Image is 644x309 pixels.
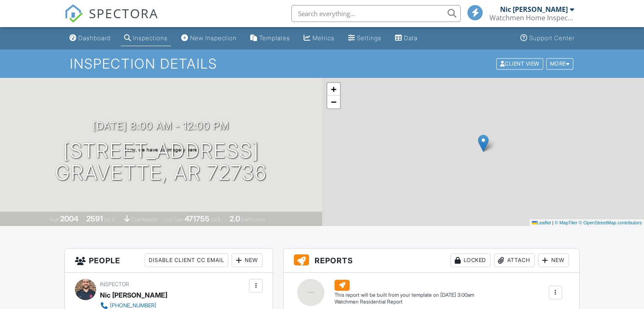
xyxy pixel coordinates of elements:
div: Locked [451,254,491,267]
div: This report will be built from your template on [DATE] 3:00am [334,292,474,298]
div: New [538,254,569,267]
div: Nic [PERSON_NAME] [100,289,167,301]
div: Data [404,34,417,41]
a: New Inspection [178,30,240,46]
h3: People [65,248,273,273]
a: Zoom in [327,83,340,96]
span: SPECTORA [89,4,158,22]
div: Client View [496,58,543,69]
div: New [232,254,263,267]
a: Leaflet [532,220,551,225]
span: Inspector [100,281,129,287]
a: © MapTiler [555,220,578,225]
span: + [331,84,336,94]
a: Client View [495,60,545,66]
a: Dashboard [66,30,114,46]
span: − [331,97,336,107]
div: Watchmen Residential Report [334,298,474,306]
span: Lot Size [166,216,183,223]
a: Settings [345,30,385,46]
div: 2.0 [229,214,240,223]
div: New Inspection [190,34,237,41]
div: Settings [357,34,381,41]
a: Metrics [300,30,338,46]
div: [PHONE_NUMBER] [110,302,156,309]
div: 2004 [60,214,78,223]
span: bathrooms [241,216,265,223]
h1: Inspection Details [70,56,574,71]
span: sq. ft. [104,216,116,223]
img: Marker [478,135,489,152]
div: 471755 [185,214,210,223]
span: | [552,220,553,225]
div: More [546,58,574,69]
h1: [STREET_ADDRESS] Gravette, AR 72736 [55,140,267,185]
a: Zoom out [327,96,340,108]
h3: [DATE] 8:00 am - 12:00 pm [93,120,229,132]
a: Data [392,30,421,46]
div: Nic [PERSON_NAME] [500,5,568,14]
img: The Best Home Inspection Software - Spectora [64,4,83,23]
div: Attach [494,254,535,267]
div: Disable Client CC Email [145,254,228,267]
input: Search everything... [291,5,461,22]
a: Support Center [517,30,578,46]
div: Support Center [529,34,575,41]
div: 2591 [86,214,103,223]
div: Metrics [312,34,334,41]
div: Watchmen Home Inspections [489,14,574,22]
a: Inspections [121,30,171,46]
a: SPECTORA [64,11,158,29]
span: sq.ft. [211,216,221,223]
a: Templates [247,30,293,46]
h3: Reports [284,248,579,273]
a: © OpenStreetMap contributors [579,220,642,225]
div: Inspections [133,34,168,41]
span: Built [50,216,59,223]
div: Dashboard [78,34,111,41]
span: crawlspace [131,216,158,223]
div: Templates [259,34,290,41]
